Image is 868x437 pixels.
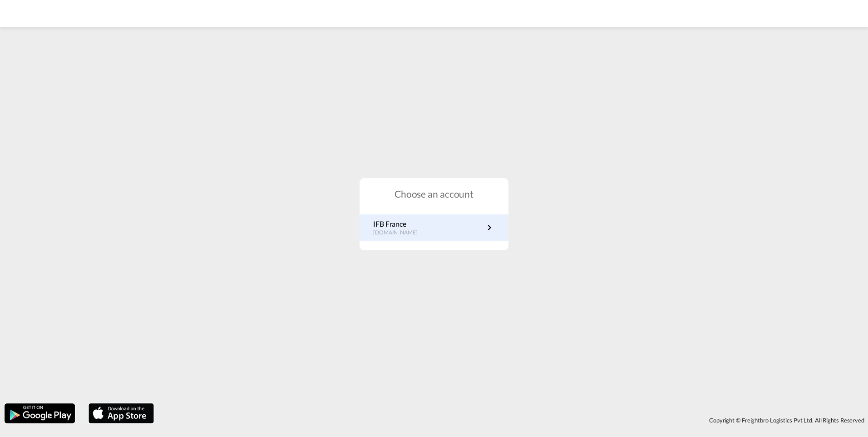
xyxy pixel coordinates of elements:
[4,402,76,424] img: google.png
[360,187,508,200] h1: Choose an account
[88,402,155,424] img: apple.png
[373,229,427,237] p: [DOMAIN_NAME]
[373,219,495,237] a: IFB France[DOMAIN_NAME]
[484,222,495,233] md-icon: icon-chevron-right
[158,412,868,428] div: Copyright © Freightbro Logistics Pvt Ltd. All Rights Reserved
[373,219,427,229] p: IFB France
